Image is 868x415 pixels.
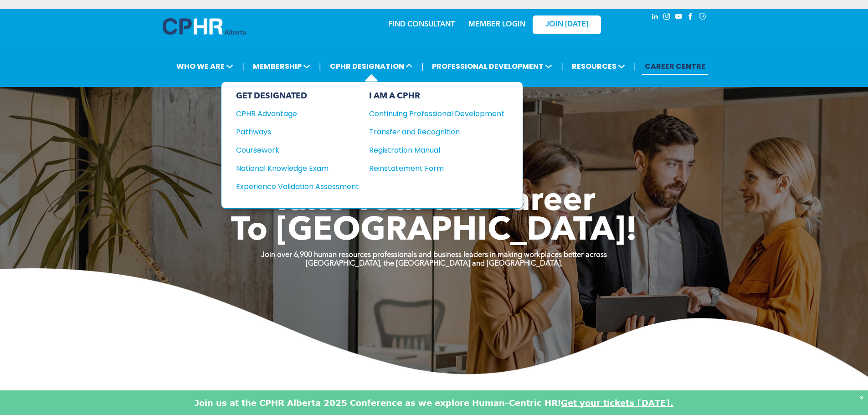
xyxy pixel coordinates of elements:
span: MEMBERSHIP [250,58,313,75]
a: Transfer and Recognition [369,126,504,138]
a: instagram [662,11,672,24]
div: Registration Manual [369,144,491,156]
li: | [561,57,563,76]
a: National Knowledge Exam [236,163,359,174]
img: A blue and white logo for cp alberta [163,18,246,35]
a: CAREER CENTRE [642,58,708,75]
div: Continuing Professional Development [369,108,491,119]
div: Coursework [236,144,347,156]
div: National Knowledge Exam [236,163,347,174]
li: | [421,57,424,76]
li: | [634,57,636,76]
a: Pathways [236,126,359,138]
a: MEMBER LOGIN [468,21,525,28]
a: Coursework [236,144,359,156]
span: RESOURCES [569,58,628,75]
a: Reinstatement Form [369,163,504,174]
a: linkedin [650,11,660,24]
a: Experience Validation Assessment [236,181,359,192]
a: CPHR Advantage [236,108,359,119]
span: CPHR DESIGNATION [327,58,416,75]
strong: [GEOGRAPHIC_DATA], the [GEOGRAPHIC_DATA] and [GEOGRAPHIC_DATA]. [306,260,563,267]
div: GET DESIGNATED [236,91,359,101]
div: I AM A CPHR [369,91,504,101]
span: WHO WE ARE [174,58,236,75]
div: Pathways [236,126,347,138]
div: Experience Validation Assessment [236,181,347,192]
a: facebook [686,11,696,24]
a: Registration Manual [369,144,504,156]
div: Reinstatement Form [369,163,491,174]
strong: Join over 6,900 human resources professionals and business leaders in making workplaces better ac... [261,251,607,259]
font: Join us at the CPHR Alberta 2025 Conference as we explore Human-Centric HR! [195,398,561,408]
span: JOIN [DATE] [545,20,588,29]
li: | [242,57,244,76]
span: To [GEOGRAPHIC_DATA]! [231,215,637,248]
div: Dismiss notification [860,393,863,402]
a: FIND CONSULTANT [388,21,455,28]
a: youtube [674,11,684,24]
li: | [319,57,321,76]
a: JOIN [DATE] [533,15,601,34]
div: Transfer and Recognition [369,126,491,138]
div: CPHR Advantage [236,108,347,119]
a: Social network [698,11,708,24]
a: Get your tickets [DATE]. [561,398,673,408]
a: Continuing Professional Development [369,108,504,119]
span: PROFESSIONAL DEVELOPMENT [429,58,555,75]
